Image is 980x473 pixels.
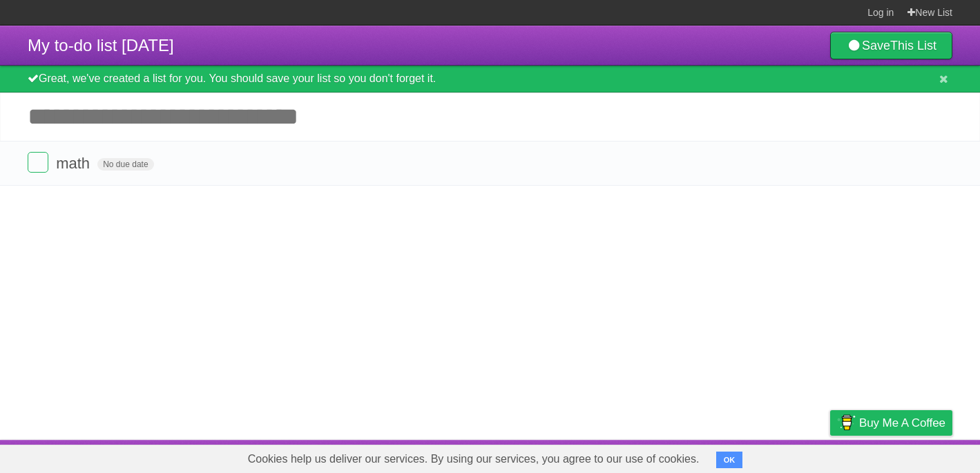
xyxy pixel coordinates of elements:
[812,443,848,470] a: Privacy
[646,443,675,470] a: About
[234,445,713,473] span: Cookies help us deliver our services. By using our services, you agree to our use of cookies.
[692,443,748,470] a: Developers
[716,452,743,468] button: OK
[765,443,796,470] a: Terms
[56,155,93,172] span: math
[859,411,945,435] span: Buy me a coffee
[865,443,952,470] a: Suggest a feature
[830,32,952,59] a: SaveThis List
[890,39,936,52] b: This List
[97,158,153,171] span: No due date
[837,411,856,434] img: Buy me a coffee
[28,36,174,55] span: My to-do list [DATE]
[830,410,952,436] a: Buy me a coffee
[28,152,48,173] label: Done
